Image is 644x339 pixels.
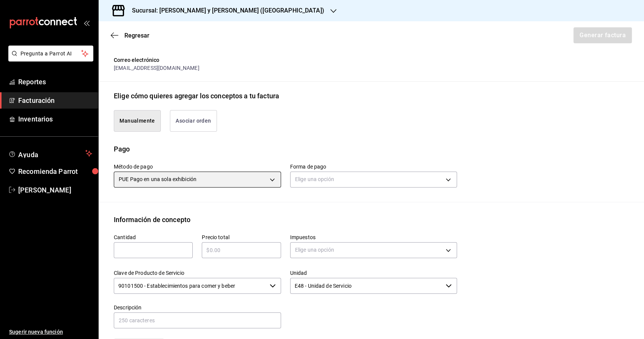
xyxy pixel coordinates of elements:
[9,328,92,336] span: Sugerir nueva función
[18,185,92,195] span: [PERSON_NAME]
[290,164,457,169] label: Forma de pago
[114,312,281,328] input: 250 caracteres
[18,149,82,158] span: Ayuda
[124,32,149,39] span: Regresar
[18,114,92,124] span: Inventarios
[119,175,196,183] span: PUE Pago en una sola exhibición
[202,246,281,255] input: $0.00
[126,6,324,15] h3: Sucursal: [PERSON_NAME] y [PERSON_NAME] ([GEOGRAPHIC_DATA])
[114,110,161,132] button: Manualmente
[8,46,93,61] button: Pregunta a Parrot AI
[170,110,217,132] button: Asociar orden
[290,242,457,258] div: Elige una opción
[83,20,90,26] button: open_drawer_menu
[114,278,267,294] input: Elige una opción
[114,164,281,169] label: Método de pago
[114,91,279,101] div: Elige cómo quieres agregar los conceptos a tu factura
[114,270,281,275] label: Clave de Producto de Servicio
[202,234,281,240] label: Precio total
[114,304,281,310] label: Descripción
[290,234,457,240] label: Impuestos
[290,278,443,294] input: Elige una opción
[18,95,92,106] span: Facturación
[18,166,92,177] span: Recomienda Parrot
[114,234,193,240] label: Cantidad
[114,144,130,154] div: Pago
[5,55,93,63] a: Pregunta a Parrot AI
[114,56,457,64] div: Correo electrónico
[290,270,457,275] label: Unidad
[20,50,82,58] span: Pregunta a Parrot AI
[290,172,457,188] div: Elige una opción
[18,77,92,87] span: Reportes
[114,214,190,225] div: Información de concepto
[111,32,149,39] button: Regresar
[114,64,457,72] div: [EMAIL_ADDRESS][DOMAIN_NAME]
